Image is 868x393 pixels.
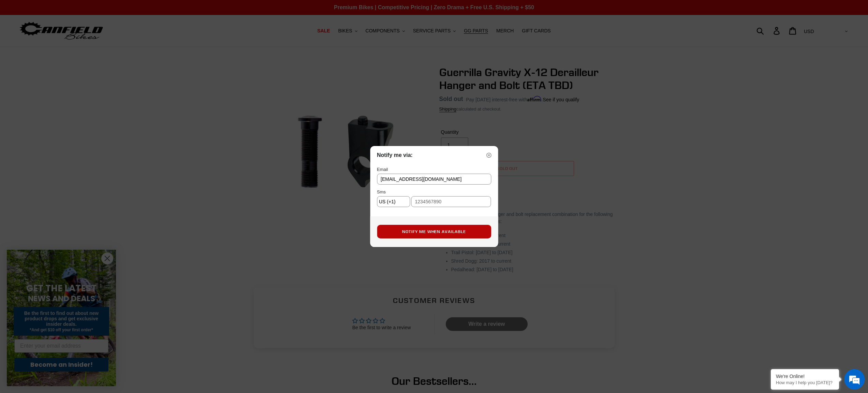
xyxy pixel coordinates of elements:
p: How may I help you today? [776,380,834,385]
input: 1234567890 [411,196,491,207]
div: Chat with us now [46,38,125,47]
div: Navigation go back [8,38,18,48]
div: Minimize live chat window [112,3,128,20]
div: Sms [377,189,386,195]
img: close-circle icon [486,153,491,158]
textarea: Type your message and hit 'Enter' [3,186,130,210]
div: We're Online! [776,374,834,379]
img: d_696896380_company_1647369064580_696896380 [22,34,39,51]
span: We're online! [40,86,94,155]
input: Email Address ... [377,174,491,185]
div: Email [377,166,388,173]
div: Notify me via: [377,151,491,159]
button: Notify Me When Available [377,225,491,238]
